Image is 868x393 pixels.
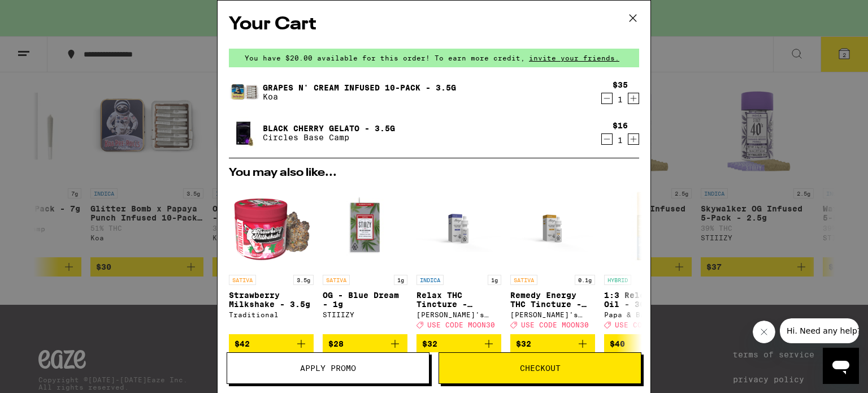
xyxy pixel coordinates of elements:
button: Decrement [601,133,613,145]
button: Decrement [601,93,613,104]
img: STIIIZY - OG - Blue Dream - 1g [323,184,407,269]
button: Checkout [439,352,641,384]
button: Add to bag [416,334,501,353]
p: 1g [488,275,501,285]
img: Black Cherry Gelato - 3.5g [229,117,261,149]
p: OG - Blue Dream - 1g [323,291,407,309]
iframe: Button to launch messaging window [823,348,859,384]
a: Grapes N' Cream Infused 10-Pack - 3.5g [263,83,456,92]
button: Add to bag [323,334,407,353]
div: $35 [613,80,628,89]
a: Open page for Relax THC Tincture - 1000mg from Mary's Medicinals [416,184,501,334]
a: Open page for Remedy Energy THC Tincture - 1000mg from Mary's Medicinals [510,184,595,334]
button: Increment [628,93,639,104]
div: You have $20.00 available for this order! To earn more credit,invite your friends. [229,49,639,67]
div: Traditional [229,311,314,318]
span: Hi. Need any help? [7,8,81,17]
button: Apply Promo [227,352,429,384]
span: USE CODE MOON30 [615,321,683,329]
span: USE CODE MOON30 [427,321,495,329]
img: Traditional - Strawberry Milkshake - 3.5g [229,184,314,269]
span: $32 [422,339,437,348]
p: Remedy Energy THC Tincture - 1000mg [510,291,595,309]
h2: Your Cart [229,12,639,37]
span: Checkout [520,364,561,372]
div: 1 [613,136,628,145]
p: SATIVA [323,275,350,285]
span: USE CODE MOON30 [521,321,589,329]
span: You have $20.00 available for this order! To earn more credit, [245,54,525,62]
div: $16 [613,121,628,130]
img: Mary's Medicinals - Remedy Energy THC Tincture - 1000mg [510,184,595,269]
p: Circles Base Camp [263,133,395,142]
img: Papa & Barkley - 1:3 Releaf Body Oil - 300mg [604,184,689,269]
span: $40 [610,339,625,348]
img: Mary's Medicinals - Relax THC Tincture - 1000mg [416,184,501,269]
span: $32 [516,339,531,348]
span: Apply Promo [300,364,356,372]
button: Add to bag [604,334,689,353]
img: Grapes N' Cream Infused 10-Pack - 3.5g [229,76,261,108]
a: Black Cherry Gelato - 3.5g [263,124,395,133]
p: SATIVA [510,275,537,285]
p: 3.5g [293,275,314,285]
span: $42 [235,339,250,348]
button: Add to bag [510,334,595,353]
p: 0.1g [575,275,595,285]
button: Increment [628,133,639,145]
div: [PERSON_NAME]'s Medicinals [416,311,501,318]
iframe: Close message [753,321,775,343]
div: Papa & Barkley [604,311,689,318]
div: STIIIZY [323,311,407,318]
button: Add to bag [229,334,314,353]
span: $28 [328,339,344,348]
p: Koa [263,92,456,101]
a: Open page for OG - Blue Dream - 1g from STIIIZY [323,184,407,334]
a: Open page for 1:3 Releaf Body Oil - 300mg from Papa & Barkley [604,184,689,334]
p: Relax THC Tincture - 1000mg [416,291,501,309]
p: HYBRID [604,275,631,285]
p: 1g [394,275,407,285]
a: Open page for Strawberry Milkshake - 3.5g from Traditional [229,184,314,334]
p: INDICA [416,275,444,285]
p: 1:3 Releaf Body Oil - 300mg [604,291,689,309]
span: invite your friends. [525,54,623,62]
div: [PERSON_NAME]'s Medicinals [510,311,595,318]
p: Strawberry Milkshake - 3.5g [229,291,314,309]
iframe: Message from company [780,318,859,343]
div: 1 [613,95,628,104]
h2: You may also like... [229,167,639,179]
